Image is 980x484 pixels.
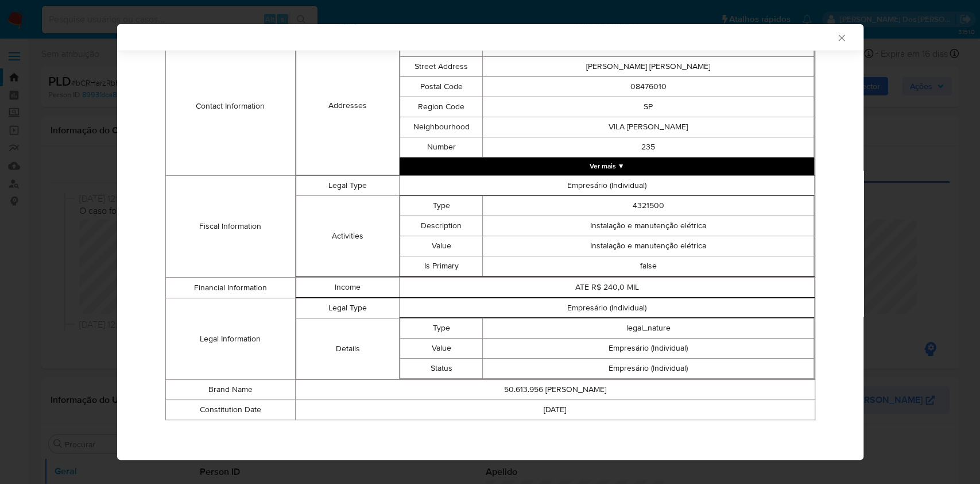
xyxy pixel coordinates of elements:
td: Legal Information [165,298,295,380]
td: Contact Information [165,37,295,176]
td: Postal Code [400,77,483,97]
td: Details [296,318,400,379]
td: Constitution Date [165,400,295,420]
td: Number [400,137,483,158]
td: Income [296,278,400,298]
td: 50.613.956 [PERSON_NAME] [295,380,815,400]
td: Brand Name [165,380,295,400]
td: 235 [483,137,814,158]
td: Value [400,339,483,359]
td: Type [400,318,483,339]
td: Activities [296,196,400,277]
td: Type [400,196,483,216]
td: Empresário (Individual) [400,176,814,196]
button: Fechar a janela [836,32,846,43]
td: 4321500 [483,196,814,216]
td: SP [483,97,814,117]
td: Street Address [400,57,483,77]
td: Empresário (Individual) [483,359,814,379]
td: Is Primary [400,256,483,276]
button: Expand array [400,158,814,175]
td: Instalação e manutenção elétrica [483,236,814,256]
td: Legal Type [296,176,400,196]
td: ATE R$ 240,0 MIL [400,278,814,298]
td: Description [400,216,483,236]
td: Value [400,236,483,256]
td: [PERSON_NAME] [PERSON_NAME] [483,57,814,77]
div: closure-recommendation-modal [117,24,863,460]
td: Status [400,359,483,379]
td: Empresário (Individual) [400,298,814,318]
td: false [483,256,814,276]
td: Legal Type [296,298,400,318]
td: Region Code [400,97,483,117]
td: Empresário (Individual) [483,339,814,359]
td: legal_nature [483,318,814,339]
td: [DATE] [295,400,815,420]
td: Financial Information [165,278,295,298]
td: 08476010 [483,77,814,97]
td: VILA [PERSON_NAME] [483,117,814,137]
td: Fiscal Information [165,176,295,278]
td: Addresses [296,37,400,175]
td: Instalação e manutenção elétrica [483,216,814,236]
td: Neighbourhood [400,117,483,137]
